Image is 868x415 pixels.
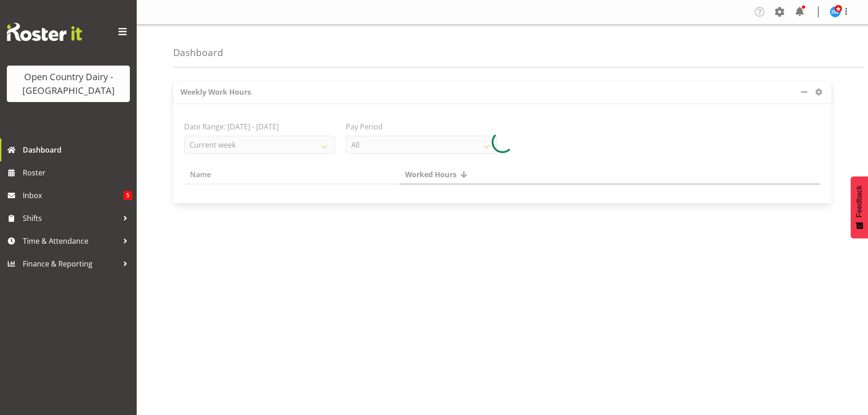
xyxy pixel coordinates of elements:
[123,191,132,200] span: 5
[23,166,132,179] span: Roster
[830,6,841,17] img: steve-webb7510.jpg
[23,189,123,202] span: Inbox
[23,211,118,225] span: Shifts
[23,234,118,248] span: Time & Attendance
[855,185,863,217] span: Feedback
[23,143,132,157] span: Dashboard
[851,176,868,238] button: Feedback - Show survey
[7,23,82,41] img: Rosterit website logo
[173,47,223,58] h4: Dashboard
[23,257,118,271] span: Finance & Reporting
[16,70,121,97] div: Open Country Dairy - [GEOGRAPHIC_DATA]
